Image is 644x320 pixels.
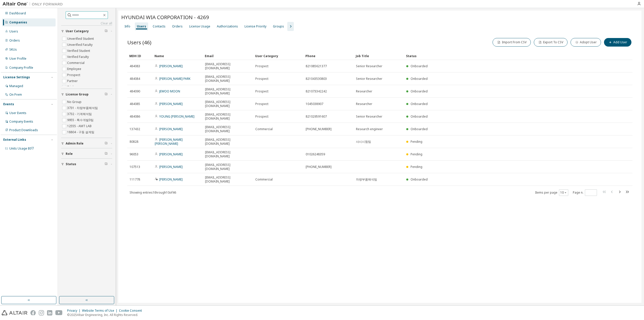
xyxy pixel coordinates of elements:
span: Clear filter [105,141,108,146]
a: [PERSON_NAME] [159,64,183,68]
div: Managed [9,84,23,88]
p: © 2025 Altair Engineering, Inc. All Rights Reserved. [67,313,145,317]
label: Unverified Faculty [67,42,94,48]
div: Email [205,52,251,60]
span: Units Usage BI [9,146,34,151]
span: Items per page [535,189,568,196]
span: 484086 [130,115,140,119]
span: 01026248359 [306,152,325,156]
span: Clear filter [105,92,108,96]
span: 484085 [130,102,140,106]
label: Commercial [67,60,86,66]
span: Researcher [356,102,372,106]
span: 484084 [130,77,140,81]
span: Showing entries 1 through 10 of 46 [130,190,176,195]
div: Orders [172,24,183,28]
label: Employee [67,66,82,72]
div: Company Profile [9,66,33,70]
span: Prospect [255,115,268,119]
div: SKUs [9,48,17,52]
span: Senior Researcher [356,77,382,81]
span: 96053 [130,152,138,156]
span: HYUNDAI WIA CORPORATION - 4269 [121,14,209,21]
label: Verified Student [67,48,91,54]
div: On Prem [9,93,22,97]
span: Onboarded [411,64,428,68]
span: Senior Researcher [356,64,382,68]
div: User Profile [9,57,26,61]
button: Adopt User [571,38,601,47]
a: JEWOO MOON [159,89,180,93]
span: 821029591607 [306,115,327,119]
span: 484083 [130,64,140,68]
span: Page n. [573,189,597,196]
div: External Links [3,138,26,142]
span: [EMAIL_ADDRESS][DOMAIN_NAME] [205,75,251,83]
span: Researcher [356,89,372,93]
div: Job Title [356,52,402,60]
span: Users (46) [127,39,151,46]
label: Trial [67,84,74,90]
span: Admin Role [66,141,84,146]
span: Prospect [255,77,268,81]
span: [EMAIL_ADDRESS][DOMAIN_NAME] [205,113,251,121]
div: Users [137,24,146,28]
span: 484090 [130,89,140,93]
span: [EMAIL_ADDRESS][DOMAIN_NAME] [205,125,251,133]
span: Onboarded [411,127,428,131]
span: Clear filter [105,162,108,166]
span: Research engineer [356,127,383,131]
div: Events [3,102,14,106]
label: Unverified Student [67,36,95,42]
a: [PERSON_NAME] PARK [159,77,190,81]
label: No Group [67,99,83,105]
span: Prospect [255,89,268,93]
label: 18804 - 구동 설계팀 [67,129,95,135]
span: Onboarded [411,177,428,182]
label: Prospect [67,72,81,78]
span: 107513 [130,165,140,169]
div: User Category [255,52,301,60]
span: Onboarded [411,77,428,81]
div: Orders [9,39,20,43]
span: 111778 [130,177,140,182]
a: Clear all [61,21,112,25]
span: Prospect [255,102,268,106]
div: Authorizations [217,24,238,28]
div: Status [406,52,602,60]
span: 차량부품해석팀 [356,177,377,182]
button: Status [61,159,112,170]
span: Status [66,162,76,166]
div: Users [9,29,18,33]
span: 샤시시험팀 [356,140,371,144]
div: User Events [9,111,26,115]
div: Privacy [67,309,82,313]
img: linkedin.svg [47,310,52,315]
div: Phone [305,52,352,60]
span: Onboarded [411,114,428,119]
span: Onboarded [411,89,428,93]
div: Website Terms of Use [82,309,119,313]
div: Contacts [153,24,166,28]
span: 1045038907 [306,102,323,106]
span: User Category [66,29,89,33]
span: License Group [66,92,89,96]
span: [EMAIL_ADDRESS][DOMAIN_NAME] [205,62,251,70]
span: [EMAIL_ADDRESS][DOMAIN_NAME] [205,163,251,171]
div: Groups [273,24,284,28]
button: User Category [61,26,112,37]
a: [PERSON_NAME] [159,152,183,156]
span: Commercial [255,127,273,131]
span: [PHONE_NUMBER] [306,127,332,131]
div: Companies [9,20,27,24]
span: [EMAIL_ADDRESS][DOMAIN_NAME] [205,138,251,146]
label: 3732 - 기계해석팀 [67,111,93,117]
img: Altair One [3,2,65,7]
span: Pending [411,165,422,169]
span: [EMAIL_ADDRESS][DOMAIN_NAME] [205,175,251,184]
a: YOUNG [PERSON_NAME] [159,114,194,119]
div: MDH ID [129,52,150,60]
span: [EMAIL_ADDRESS][DOMAIN_NAME] [205,150,251,158]
label: 12555 - AMT LAB [67,123,93,129]
span: 821085621377 [306,64,327,68]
